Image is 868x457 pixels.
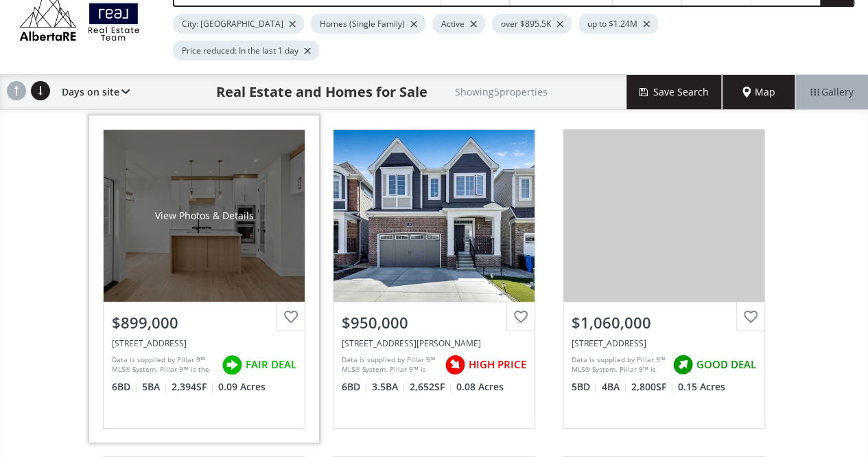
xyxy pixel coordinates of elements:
div: 167 Panora Way NW, Calgary, AB T3K 5N6 [112,337,296,349]
div: Price reduced: In the last 1 day [173,41,319,60]
span: 2,394 SF [172,380,215,394]
div: City: [GEOGRAPHIC_DATA] [173,14,304,34]
div: Data is supplied by Pillar 9™ MLS® System. Pillar 9™ is the owner of the copyright in its MLS® Sy... [342,355,438,375]
img: rating icon [218,351,246,379]
div: 165 Carrington Close NW, Calgary, AB T3P 1P8 [342,337,526,349]
div: up to $1.24M [578,14,658,34]
span: GOOD DEAL [696,357,756,372]
span: HIGH PRICE [469,357,526,372]
span: 6 BD [112,380,139,394]
div: Homes (Single Family) [311,14,425,34]
div: Days on site [55,75,130,109]
div: $950,000 [342,312,526,333]
button: Save Search [626,75,723,109]
div: Map [723,75,795,109]
span: 0.09 Acres [218,380,266,394]
div: Active [432,14,485,34]
a: View Photos & Details$899,000[STREET_ADDRESS]Data is supplied by Pillar 9™ MLS® System. Pillar 9™... [89,115,319,443]
div: $899,000 [112,312,296,333]
div: Gallery [795,75,868,109]
div: View Photos & Details [154,209,253,223]
span: FAIR DEAL [246,357,296,372]
span: 2,800 SF [631,380,675,394]
span: 3.5 BA [372,380,406,394]
span: 6 BD [342,380,368,394]
div: over $895.5K [492,14,572,34]
img: rating icon [441,351,469,379]
span: Gallery [810,85,854,99]
div: $1,060,000 [572,312,756,333]
div: Data is supplied by Pillar 9™ MLS® System. Pillar 9™ is the owner of the copyright in its MLS® Sy... [112,355,215,375]
h2: Showing 5 properties [455,87,548,97]
span: 4 BA [602,380,628,394]
img: rating icon [669,351,696,379]
a: $950,000[STREET_ADDRESS][PERSON_NAME]Data is supplied by Pillar 9™ MLS® System. Pillar 9™ is the ... [319,115,549,443]
div: Data is supplied by Pillar 9™ MLS® System. Pillar 9™ is the owner of the copyright in its MLS® Sy... [572,355,666,375]
span: 5 BA [142,380,168,394]
span: 0.08 Acres [456,380,504,394]
span: 0.15 Acres [678,380,725,394]
div: 22 Crimson Ridge Cove NW, Calgary, AB T3L 0K4 [572,337,756,349]
span: Map [742,85,775,99]
a: $1,060,000[STREET_ADDRESS]Data is supplied by Pillar 9™ MLS® System. Pillar 9™ is the owner of th... [549,115,779,443]
span: 2,652 SF [410,380,453,394]
h1: Real Estate and Homes for Sale [216,82,427,102]
span: 5 BD [572,380,598,394]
